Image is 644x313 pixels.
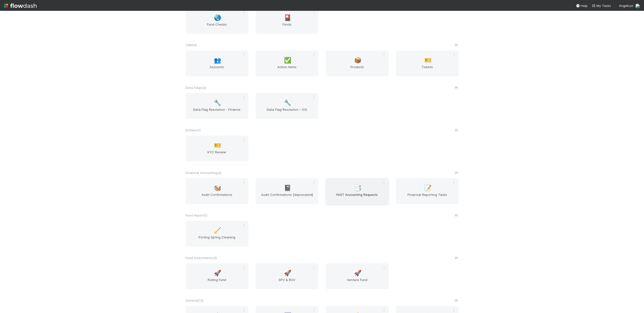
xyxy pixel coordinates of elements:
[284,185,291,191] span: 📓
[214,142,221,149] span: 🎫
[256,50,318,76] a: ✅Action Items
[188,64,246,74] span: Accounts
[284,57,291,63] span: ✅
[188,277,246,287] span: Rolling Fund
[186,86,206,90] span: Data Flags ( 2 )
[214,57,221,63] span: 👥
[619,4,633,8] span: AngelList
[214,15,221,21] span: 🌏
[284,270,291,276] span: 🚀
[188,22,246,32] span: Fund Checks
[326,263,389,289] a: 🚀Venture Fund
[214,227,221,234] span: 🧹
[214,270,221,276] span: 🚀
[186,171,221,175] span: Financial Accounting ( 4 )
[326,50,389,76] a: 📦Products
[396,178,459,204] a: 📝Financial Reporting Tasks
[396,50,459,76] a: 🎫Tickets
[186,213,207,217] span: Fund Import ( 1 )
[186,298,204,302] span: General ( 12 )
[258,192,316,202] span: Audit Confirmations [deprecated]
[186,50,248,76] a: 👥Accounts
[186,136,248,161] a: 🎫KYC Review
[328,64,387,74] span: Products
[635,3,640,8] img: avatar_c0d2ec3f-77e2-40ea-8107-ee7bdb5edede.png
[354,270,361,276] span: 🚀
[188,150,246,159] span: KYC Review
[186,93,248,119] a: 🔧Data Flag Resolution - Finance
[354,57,361,63] span: 📦
[256,178,318,204] a: 📓Audit Confirmations [deprecated]
[214,185,221,191] span: 🐿️
[256,8,318,34] a: 🎴Funds
[258,107,316,117] span: Data Flag Resolution - IOS
[186,256,217,260] span: Fund Investments ( 3 )
[186,178,248,204] a: 🐿️Audit Confirmations
[328,192,387,202] span: FAST Accounting Requests
[258,22,316,32] span: Funds
[592,4,611,8] span: My Tasks
[424,185,432,191] span: 📝
[284,15,291,21] span: 🎴
[186,128,201,132] span: Entities ( 1 )
[354,185,361,191] span: 📑
[326,178,389,204] a: 📑FAST Accounting Requests
[258,64,316,74] span: Action Items
[256,93,318,119] a: 🔧Data Flag Resolution - IOS
[188,107,246,117] span: Data Flag Resolution - Finance
[576,3,588,8] div: Help
[424,57,432,63] span: 🎫
[186,8,248,34] a: 🌏Fund Checks
[188,192,246,202] span: Audit Confirmations
[186,221,248,247] a: 🧹Porting Spring Cleaning
[256,263,318,289] a: 🚀SPV & RUV
[258,277,316,287] span: SPV & RUV
[284,100,291,106] span: 🔧
[186,43,197,47] span: CRM ( 4 )
[188,235,246,245] span: Porting Spring Cleaning
[398,192,457,202] span: Financial Reporting Tasks
[328,277,387,287] span: Venture Fund
[186,263,248,289] a: 🚀Rolling Fund
[214,100,221,106] span: 🔧
[398,64,457,74] span: Tickets
[4,1,37,10] img: logo-inverted-e16ddd16eac7371096b0.svg
[592,3,611,8] a: My Tasks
